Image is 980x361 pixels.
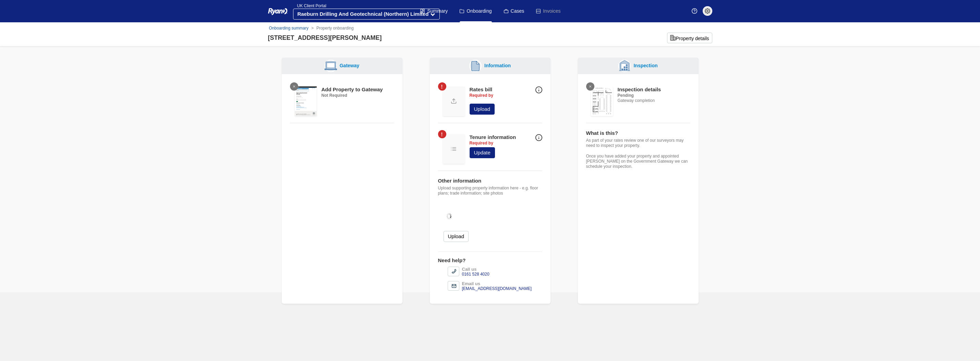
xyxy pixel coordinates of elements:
[462,286,532,291] div: [EMAIL_ADDRESS][DOMAIN_NAME]
[438,178,542,184] div: Other information
[470,134,516,141] div: Tenure information
[631,62,657,69] div: Inspection
[618,93,634,98] strong: Pending
[438,257,542,264] div: Need help?
[618,86,661,103] div: Gateway completion
[444,231,469,242] button: Upload
[586,130,690,137] div: What is this?
[667,33,712,43] button: Property details
[443,134,465,164] img: Update
[586,138,690,148] p: As part of your rates review one of our surveyors may need to inspect your property.
[462,281,532,286] div: Email us
[298,11,429,17] strong: Raeburn Drilling And Geotechnical (Northern) Limited
[438,201,460,231] img: hold-on.gif
[337,62,360,69] div: Gateway
[705,8,710,14] img: settings
[293,3,326,8] span: UK Client Portal
[535,86,542,93] img: Info
[322,93,347,98] strong: Not Required
[470,147,495,158] a: Update
[692,8,697,14] img: Help
[268,33,382,43] div: [STREET_ADDRESS][PERSON_NAME]
[438,186,542,196] p: Upload supporting property information here - e.g. floor plans; trade information; site photos
[618,86,661,93] div: Inspection details
[269,26,308,31] a: Onboarding summary
[462,267,489,272] div: Call us
[322,86,383,93] div: Add Property to Gateway
[535,134,542,141] img: Info
[308,25,354,31] li: Property onboarding
[462,272,489,277] div: 0161 528 4020
[470,93,493,98] strong: Required by
[443,86,465,116] img: Update
[293,9,440,20] button: Raeburn Drilling And Geotechnical (Northern) Limited
[586,154,690,169] p: Once you have added your property and appointed [PERSON_NAME] on the Government Gateway we can sc...
[482,62,511,69] div: Information
[470,86,495,93] div: Rates bill
[470,104,495,115] button: Upload
[470,141,493,145] strong: Required by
